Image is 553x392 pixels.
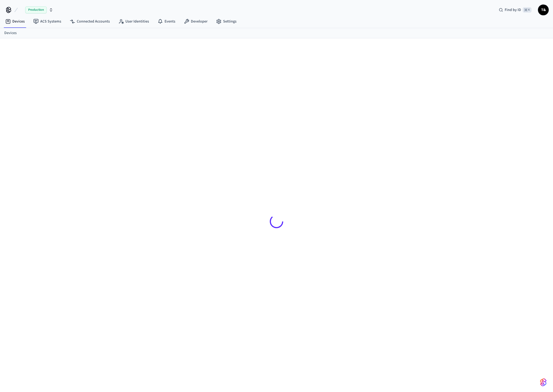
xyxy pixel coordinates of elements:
a: Devices [1,17,29,26]
span: Production [25,6,47,13]
a: User Identities [114,17,153,26]
span: ⌘ K [523,7,532,13]
img: SeamLogoGradient.69752ec5.svg [540,378,547,387]
button: T& [538,5,549,15]
span: T& [539,5,548,15]
a: Devices [4,30,17,36]
div: Find by ID⌘ K [494,5,536,15]
a: Connected Accounts [66,17,114,26]
a: Settings [212,17,241,26]
a: Events [153,17,180,26]
span: Find by ID [505,7,521,13]
a: ACS Systems [29,17,66,26]
a: Developer [180,17,212,26]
